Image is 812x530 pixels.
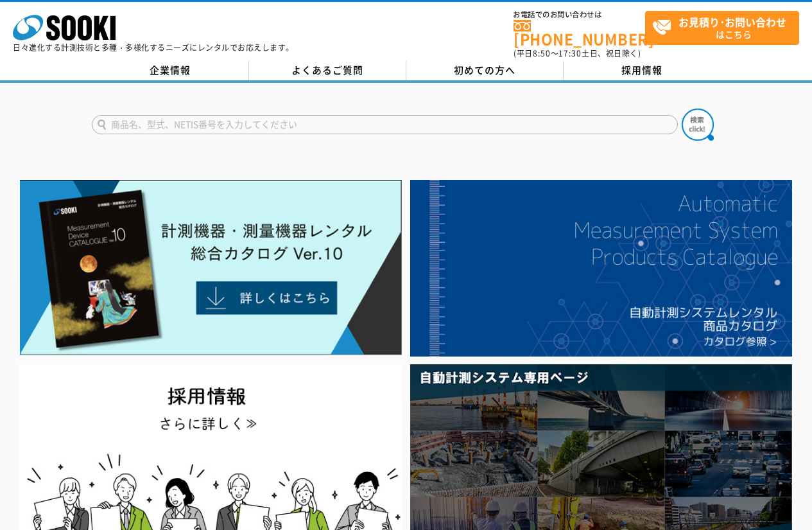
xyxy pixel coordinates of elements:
span: はこちら [652,12,799,44]
a: お見積り･お問い合わせはこちら [645,11,799,45]
p: 日々進化する計測技術と多種・多様化するニーズにレンタルでお応えします。 [13,44,294,51]
a: 採用情報 [564,61,721,80]
span: 8:50 [533,48,551,59]
a: 企業情報 [92,61,249,80]
span: 17:30 [558,48,582,59]
img: btn_search.png [682,109,714,141]
img: Catalog Ver10 [20,180,402,355]
a: [PHONE_NUMBER] [514,20,645,46]
span: お電話でのお問い合わせは [514,11,645,19]
span: 初めての方へ [454,63,515,77]
span: (平日 ～ 土日、祝日除く) [514,48,641,59]
a: 初めての方へ [406,61,564,80]
img: 自動計測システムカタログ [410,180,792,357]
a: よくあるご質問 [249,61,406,80]
strong: お見積り･お問い合わせ [678,14,786,30]
input: 商品名、型式、NETIS番号を入力してください [92,115,678,134]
